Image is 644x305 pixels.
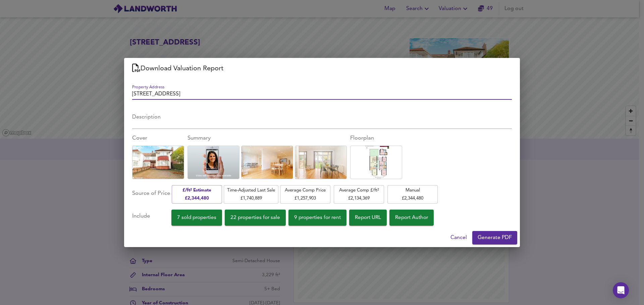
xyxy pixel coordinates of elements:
button: 9 properties for rent [288,210,346,226]
img: Uploaded [186,144,241,181]
button: Generate PDF [472,231,517,244]
button: Manual£2,344,480 [387,185,438,204]
img: Uploaded [130,144,186,181]
img: Uploaded [239,144,295,181]
button: 22 properties for sale [225,210,286,226]
span: 9 properties for rent [294,213,341,222]
div: Click to replace this image [187,146,239,179]
img: Uploaded [363,144,389,181]
button: Cancel [448,231,470,244]
button: Report Author [389,210,434,226]
div: Click to replace this image [241,146,293,179]
div: Cover [132,134,184,142]
span: Manual £ 2,344,480 [391,186,434,202]
div: Source of Price [132,184,170,204]
span: Generate PDF [478,233,512,242]
div: Include [132,210,171,226]
div: Click to replace this image [132,146,184,179]
span: Average Comp £/ft² £ 2,134,369 [337,186,381,202]
div: Click to replace this image [295,146,347,179]
span: Time-Adjusted Last Sale £ 1,740,889 [227,186,275,202]
h2: Download Valuation Report [132,63,512,74]
span: Average Comp Price £ 1,257,903 [283,186,327,202]
div: Open Intercom Messenger [613,282,629,298]
button: 7 sold properties [171,210,222,226]
img: Uploaded [293,144,348,181]
button: Report URL [349,210,387,226]
button: £/ft² Estimate£2,344,480 [172,185,222,204]
div: Floorplan [350,134,402,142]
span: Report URL [355,213,381,222]
button: Average Comp Price£1,257,903 [280,185,330,204]
span: 22 properties for sale [230,213,280,222]
span: Report Author [395,213,428,222]
span: £/ft² Estimate £ 2,344,480 [175,186,219,202]
label: Property Address [132,85,164,89]
button: Average Comp £/ft²£2,134,369 [334,185,384,204]
button: Time-Adjusted Last Sale£1,740,889 [224,185,278,204]
span: Cancel [450,233,467,242]
span: 7 sold properties [177,213,216,222]
div: Summary [187,134,347,142]
div: Click to replace this image [350,146,402,179]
